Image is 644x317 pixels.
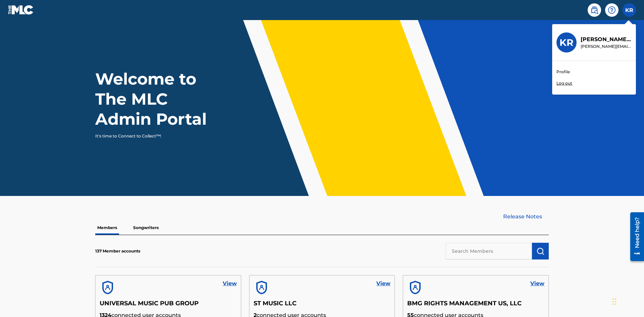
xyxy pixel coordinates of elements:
p: krystal.ribble@themlc.com [581,43,632,49]
p: Krystal Ribble [581,35,632,43]
iframe: Resource Center [625,210,644,265]
input: Search Members [445,243,532,259]
a: Profile [556,69,570,75]
img: MLC Logo [8,5,34,15]
p: 137 Member accounts [95,248,140,254]
iframe: Chat Widget [610,285,644,317]
h5: BMG RIGHTS MANAGEMENT US, LLC [407,300,544,311]
h5: ST MUSIC LLC [254,300,391,311]
div: Drag [612,292,616,312]
h1: Welcome to The MLC Admin Portal [95,69,221,129]
p: It's time to Connect to Collect™! [95,133,212,139]
img: search [590,6,598,14]
a: Public Search [588,3,601,17]
img: account [407,280,423,296]
img: account [254,280,270,296]
a: View [223,280,237,288]
p: Log out [556,80,572,86]
p: Songwriters [131,221,161,235]
a: View [530,280,544,288]
img: Search Works [536,247,544,255]
img: account [100,280,116,296]
div: User Menu [623,3,636,17]
img: help [608,6,616,14]
p: Members [95,221,119,235]
a: Release Notes [503,213,549,221]
div: Help [605,3,619,17]
h3: KR [559,37,574,48]
a: View [376,280,390,288]
h5: UNIVERSAL MUSIC PUB GROUP [100,300,237,311]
